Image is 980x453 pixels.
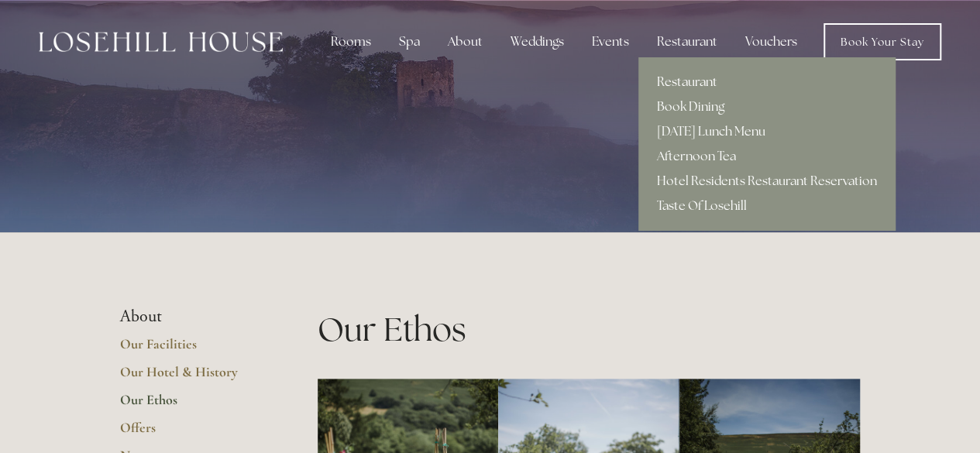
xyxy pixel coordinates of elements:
a: Our Hotel & History [120,363,268,391]
div: Weddings [498,26,576,57]
a: Our Facilities [120,335,268,363]
div: Restaurant [645,26,730,57]
a: Book Dining [638,94,896,119]
div: Rooms [318,26,383,57]
a: Book Your Stay [824,23,941,60]
a: Vouchers [733,26,810,57]
div: Events [579,26,641,57]
div: About [435,26,495,57]
a: Hotel Residents Restaurant Reservation [638,169,896,194]
a: Afternoon Tea [638,144,896,169]
a: Taste Of Losehill [638,194,896,218]
a: [DATE] Lunch Menu [638,119,896,144]
a: Offers [120,419,268,447]
a: Our Ethos [120,391,268,419]
h1: Our Ethos [318,307,861,352]
li: About [120,307,268,327]
div: Spa [387,26,432,57]
img: Losehill House [39,32,283,52]
a: Restaurant [638,70,896,94]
